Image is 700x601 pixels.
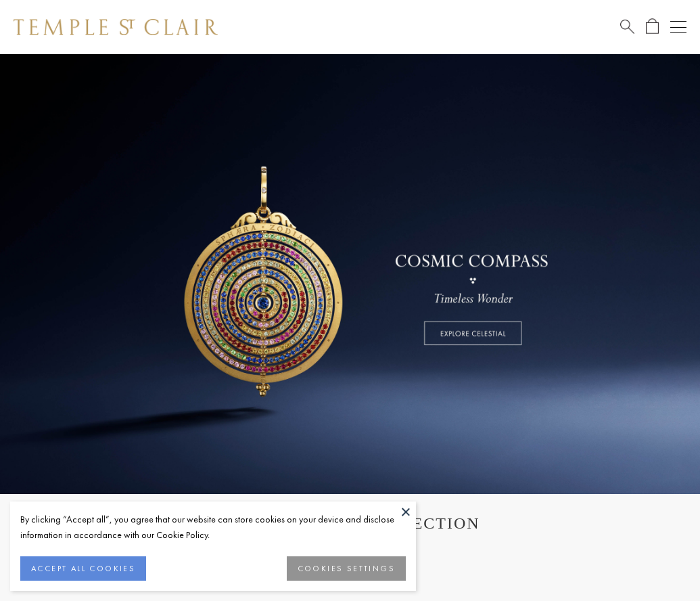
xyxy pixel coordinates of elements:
button: Open navigation [670,19,686,35]
img: Temple St. Clair [14,19,218,35]
a: Open Shopping Bag [646,18,659,35]
button: ACCEPT ALL COOKIES [20,556,146,581]
div: By clicking “Accept all”, you agree that our website can store cookies on your device and disclos... [20,512,406,543]
a: Search [620,18,634,35]
button: COOKIES SETTINGS [287,556,406,581]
